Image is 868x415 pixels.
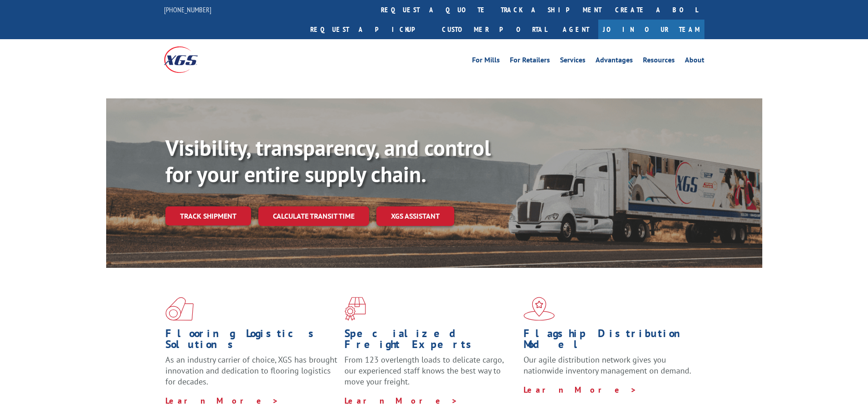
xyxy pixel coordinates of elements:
[165,328,338,354] h1: Flooring Logistics Solutions
[164,5,211,14] a: [PHONE_NUMBER]
[524,297,555,321] img: xgs-icon-flagship-distribution-model-red
[165,297,194,321] img: xgs-icon-total-supply-chain-intelligence-red
[165,133,491,188] b: Visibility, transparency, and control for your entire supply chain.
[598,20,704,39] a: Join Our Team
[303,20,435,39] a: Request a pickup
[258,206,369,226] a: Calculate transit time
[344,354,517,395] p: From 123 overlength loads to delicate cargo, our experienced staff knows the best way to move you...
[472,56,500,67] a: For Mills
[344,328,517,354] h1: Specialized Freight Experts
[165,354,337,387] span: As an industry carrier of choice, XGS has brought innovation and dedication to flooring logistics...
[524,354,691,376] span: Our agile distribution network gives you nationwide inventory management on demand.
[344,297,366,321] img: xgs-icon-focused-on-flooring-red
[560,56,586,67] a: Services
[376,206,454,226] a: XGS ASSISTANT
[554,20,598,39] a: Agent
[596,56,633,67] a: Advantages
[524,384,637,395] a: Learn More >
[344,395,458,406] a: Learn More >
[685,56,704,67] a: About
[165,395,279,406] a: Learn More >
[435,20,554,39] a: Customer Portal
[510,56,550,67] a: For Retailers
[524,328,696,354] h1: Flagship Distribution Model
[643,56,675,67] a: Resources
[165,206,251,225] a: Track shipment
